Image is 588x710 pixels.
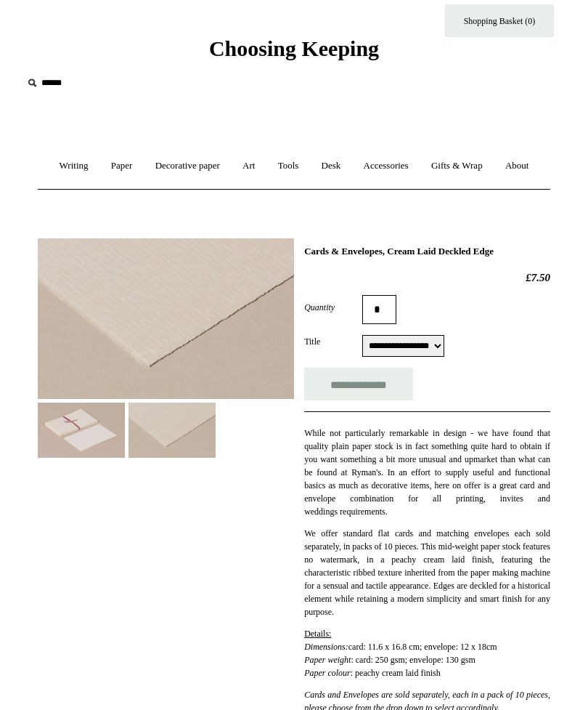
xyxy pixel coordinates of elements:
a: Decorative paper [145,147,230,185]
p: card: 11.6 x 16.8 cm; envelope: 12 x 18cm : card: 250 gsm; envelope: 130 gsm : peachy cream laid ... [304,627,550,679]
a: About [495,147,539,185]
a: Desk [311,147,351,185]
a: Accessories [354,147,419,185]
p: While not particularly remarkable in design - we have found that quality plain paper stock is in ... [304,427,550,518]
h1: Cards & Envelopes, Cream Laid Deckled Edge [304,246,550,257]
a: Gifts & Wrap [421,147,493,185]
img: Cards & Envelopes, Cream Laid Deckled Edge [128,403,216,457]
em: Paper colour [304,668,351,678]
a: Paper [101,147,143,185]
span: Details: [304,629,331,639]
a: Tools [268,147,309,185]
p: We offer standard flat cards and matching envelopes each sold separately, in packs of 10 pieces. ... [304,527,550,618]
a: Art [232,147,265,185]
span: Choosing Keeping [209,36,379,60]
img: Cards & Envelopes, Cream Laid Deckled Edge [38,403,125,457]
label: Quantity [304,301,362,314]
img: Cards & Envelopes, Cream Laid Deckled Edge [38,238,294,400]
a: Writing [49,147,99,185]
h2: £7.50 [304,271,550,284]
a: Choosing Keeping [209,48,379,58]
label: Title [304,335,362,348]
em: Dimensions: [304,642,348,652]
em: Paper weight [304,655,351,665]
a: Shopping Basket (0) [445,4,554,37]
